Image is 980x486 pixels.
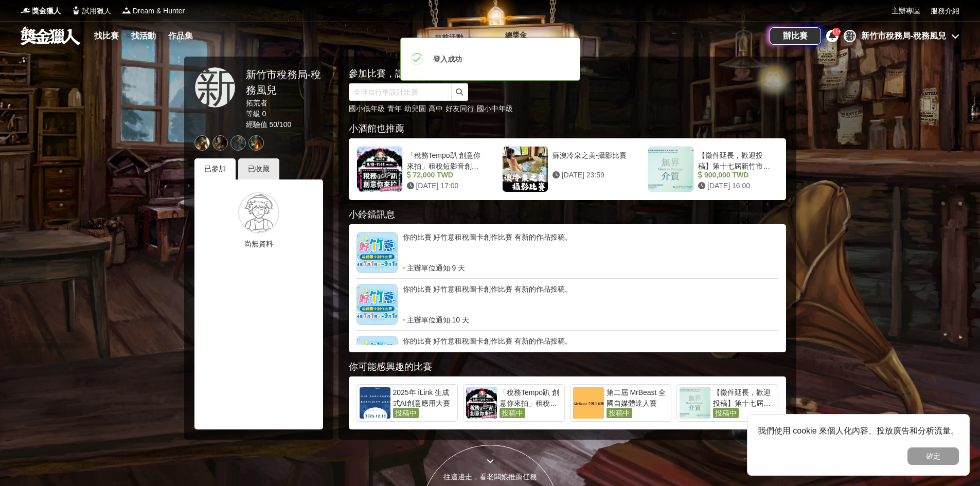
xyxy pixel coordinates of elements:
a: 青年 [387,104,402,113]
div: 你的比賽 好竹意租稅圖卡創作比賽 有新的作品投稿。 [403,284,778,315]
a: 2025年 iLink 生成式AI創意應用大賽投稿中 [357,384,458,422]
a: 第二屆 MrBeast 全國自媒體達人賽投稿中 [570,384,672,422]
span: 我們使用 cookie 來個人化內容、投放廣告和分析流量。 [758,426,959,435]
span: · [450,263,452,273]
div: 900,000 TWD [698,170,774,181]
h2: 登入成功 [433,52,462,66]
span: 投稿中 [713,408,739,418]
a: 找活動 [127,29,160,43]
span: 10 天 [452,315,469,325]
div: 「稅務Tempo趴 創意你來拍」租稅短影音創作競賽 [407,150,483,170]
a: 好友同行 [446,104,474,113]
a: 幼兒園 [404,104,426,113]
span: 獎金獵人 [32,6,61,16]
input: 全球自行車設計比賽 [349,83,452,101]
div: 2025年 iLink 生成式AI創意應用大賽 [393,387,455,408]
div: 新竹市稅務局-稅務風兒 [246,67,323,98]
span: 投稿中 [607,408,632,418]
div: 往這邊走，看老闆娘推薦任務 [421,472,559,482]
span: 9 天 [452,263,465,273]
span: 主辦單位通知 [407,315,450,325]
div: 參加比賽，讓你創作不倦怠 [349,67,750,81]
a: 找比賽 [90,29,123,43]
div: [DATE] 23:59 [553,170,628,181]
a: 國小中年級 [477,104,513,113]
div: 小鈴鐺訊息 [349,208,786,222]
div: [DATE] 16:00 [698,181,774,191]
span: 11+ [832,29,841,34]
a: Logo獎金獵人 [21,6,61,16]
div: 新竹市稅務局-稅務風兒 [861,30,946,42]
a: 國小低年級 [349,104,385,113]
div: 【徵件延長，歡迎投稿】第十七屆新竹市金玻獎玻璃藝術暨設計應用創作比賽 [698,150,774,170]
div: 你的比賽 好竹意租稅圖卡創作比賽 有新的作品投稿。 [403,232,778,263]
button: 確定 [907,447,959,465]
span: 試用獵人 [82,6,111,16]
span: Dream & Hunter [133,6,185,16]
span: 等級 [246,110,260,118]
span: 50 / 100 [269,120,291,129]
a: 蘇澳冷泉之美-攝影比賽 [DATE] 23:59 [497,141,637,197]
a: 新 [194,67,236,108]
p: 總獎金 [469,28,562,42]
div: 【徵件延長，歡迎投稿】第十七屆新竹市金玻獎玻璃藝術暨設計應用創作比賽 [713,387,775,408]
a: 你的比賽 好竹意租稅圖卡創作比賽 有新的作品投稿。主辦單位通知·9 天 [357,232,778,273]
a: 作品集 [164,29,197,43]
div: 蘇澳冷泉之美-攝影比賽 [553,150,628,170]
a: 服務介紹 [931,6,959,16]
span: 投稿中 [393,408,419,418]
div: 已參加 [194,158,236,179]
a: 高中 [429,104,443,113]
a: LogoDream & Hunter [121,6,185,16]
div: 拓荒者 [246,98,323,109]
div: 你的比賽 好竹意租稅圖卡創作比賽 有新的作品投稿。 [403,336,778,367]
a: 辦比賽 [770,27,821,45]
p: 尚無資料 [202,239,315,249]
div: [DATE] 17:00 [407,181,483,191]
a: 你的比賽 好竹意租稅圖卡創作比賽 有新的作品投稿。主辦單位通知·11 天 [357,336,778,377]
img: Logo [71,5,81,15]
a: 【徵件延長，歡迎投稿】第十七屆新竹市金玻獎玻璃藝術暨設計應用創作比賽 900,000 TWD [DATE] 16:00 [643,141,783,197]
div: 新 [844,30,856,42]
img: Logo [21,5,31,15]
span: 經驗值 [246,120,268,129]
a: 「稅務Tempo趴 創意你來拍」租稅短影音創作競賽投稿中 [463,384,565,422]
div: 小酒館也推薦 [349,122,786,136]
span: 投稿中 [500,408,525,418]
a: 「稅務Tempo趴 創意你來拍」租稅短影音創作競賽 72,000 TWD [DATE] 17:00 [351,141,492,197]
a: 主辦專區 [892,6,920,16]
span: 0 [262,110,266,118]
a: 【徵件延長，歡迎投稿】第十七屆新竹市金玻獎玻璃藝術暨設計應用創作比賽投稿中 [676,384,778,422]
a: Logo試用獵人 [71,6,111,16]
div: 已收藏 [238,158,279,179]
span: · [450,315,452,325]
div: 「稅務Tempo趴 創意你來拍」租稅短影音創作競賽 [500,387,562,408]
img: Logo [121,5,132,15]
div: 第二屆 MrBeast 全國自媒體達人賽 [607,387,669,408]
div: 你可能感興趣的比賽 [349,360,786,374]
span: 主辦單位通知 [407,263,450,273]
div: 72,000 TWD [407,170,483,181]
a: 你的比賽 好竹意租稅圖卡創作比賽 有新的作品投稿。主辦單位通知·10 天 [357,284,778,325]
